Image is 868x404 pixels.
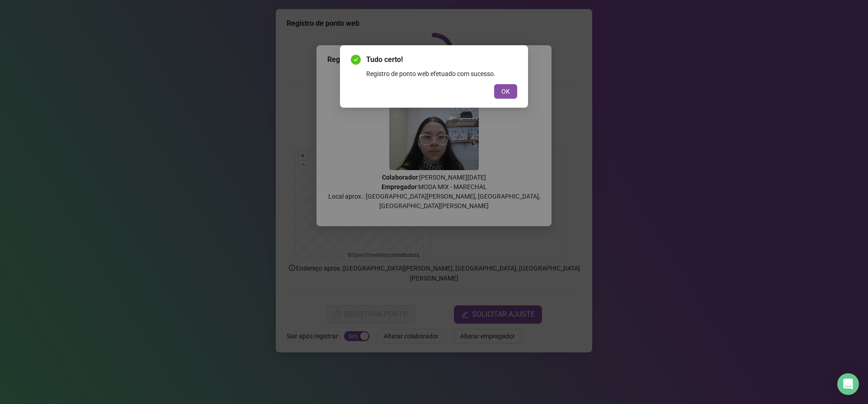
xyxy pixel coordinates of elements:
[366,69,517,79] div: Registro de ponto web efetuado com sucesso.
[837,373,859,395] div: Open Intercom Messenger
[494,84,517,99] button: OK
[501,86,510,96] span: OK
[366,54,517,65] span: Tudo certo!
[351,55,361,65] span: check-circle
